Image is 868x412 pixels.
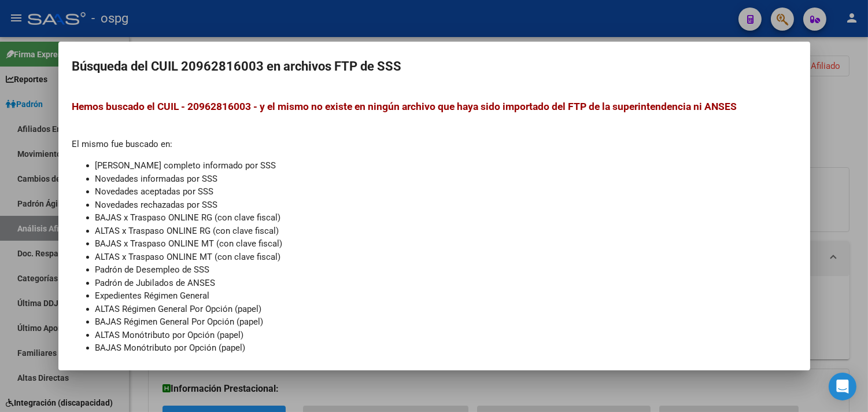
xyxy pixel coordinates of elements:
[95,355,796,368] li: Adhesiones directas por ARCA de Monotributo
[95,303,796,316] li: ALTAS Régimen General Por Opción (papel)
[72,56,796,78] h2: Búsqueda del CUIL 20962816003 en archivos FTP de SSS
[95,277,796,290] li: Padrón de Jubilados de ANSES
[95,185,796,198] li: Novedades aceptadas por SSS
[95,251,796,264] li: ALTAS x Traspaso ONLINE MT (con clave fiscal)
[95,315,796,329] li: BAJAS Régimen General Por Opción (papel)
[95,159,796,172] li: [PERSON_NAME] completo informado por SSS
[95,341,796,355] li: BAJAS Monótributo por Opción (papel)
[95,225,796,238] li: ALTAS x Traspaso ONLINE RG (con clave fiscal)
[829,373,856,400] div: Open Intercom Messenger
[72,101,737,112] span: Hemos buscado el CUIL - 20962816003 - y el mismo no existe en ningún archivo que haya sido import...
[95,237,796,251] li: BAJAS x Traspaso ONLINE MT (con clave fiscal)
[95,211,796,225] li: BAJAS x Traspaso ONLINE RG (con clave fiscal)
[95,289,796,303] li: Expedientes Régimen General
[95,263,796,277] li: Padrón de Desempleo de SSS
[95,329,796,342] li: ALTAS Monótributo por Opción (papel)
[95,198,796,212] li: Novedades rechazadas por SSS
[95,172,796,186] li: Novedades informadas por SSS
